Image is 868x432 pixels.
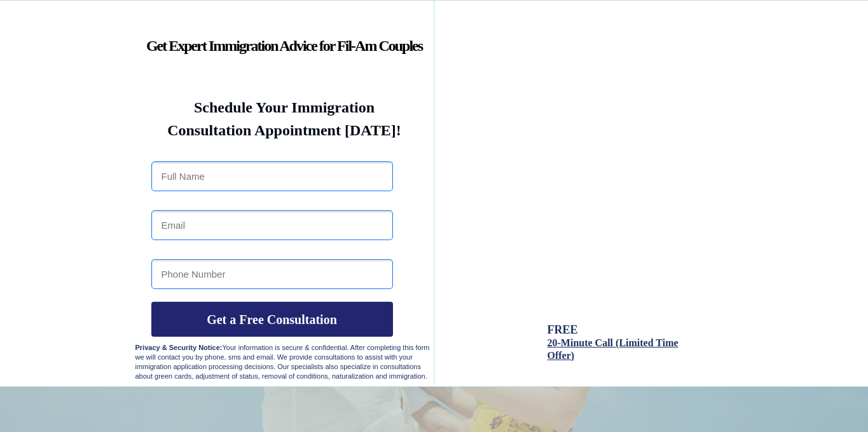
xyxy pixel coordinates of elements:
[135,344,430,380] span: Your information is secure & confidential. After completing this form we will contact you by phon...
[146,37,422,54] strong: Get Expert Immigration Advice for Fil-Am Couples
[548,323,578,336] span: FREE
[151,210,393,240] input: Email
[151,312,393,327] span: Get a Free Consultation
[151,259,393,289] input: Phone Number
[151,161,393,191] input: Full Name
[151,302,393,337] button: Get a Free Consultation
[167,122,401,138] strong: Consultation Appointment [DATE]!
[548,338,679,361] a: 20-Minute Call (Limited Time Offer)
[194,99,375,116] strong: Schedule Your Immigration
[135,344,223,351] strong: Privacy & Security Notice:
